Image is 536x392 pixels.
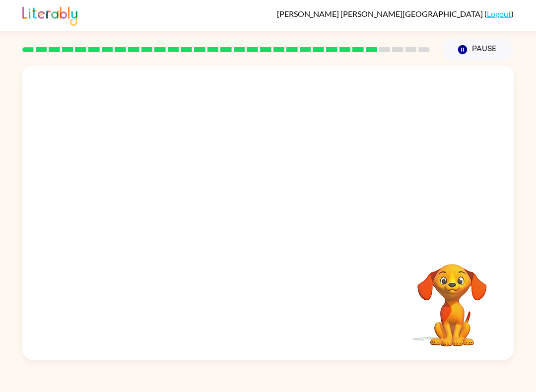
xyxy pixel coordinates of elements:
div: ( ) [277,9,514,18]
button: Pause [442,38,514,61]
span: [PERSON_NAME] [PERSON_NAME][GEOGRAPHIC_DATA] [277,9,484,18]
img: Literably [22,4,77,26]
video: Your browser must support playing .mp4 files to use Literably. Please try using another browser. [402,249,502,348]
a: Logout [487,9,511,18]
